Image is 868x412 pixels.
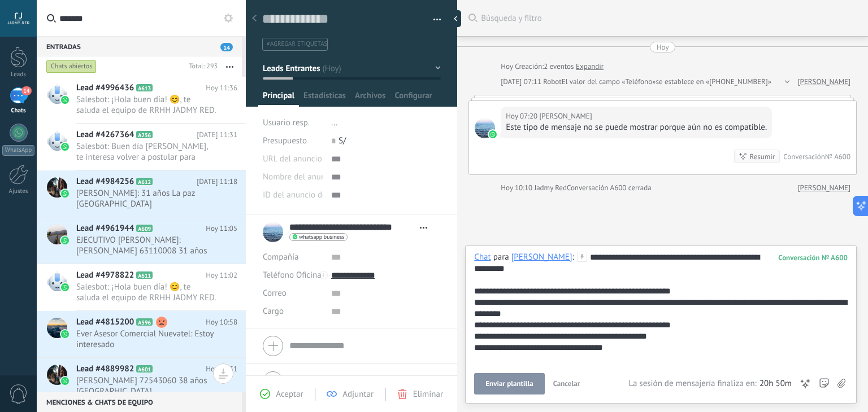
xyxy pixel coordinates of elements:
button: Cancelar [549,373,585,395]
span: Eliminar [413,389,443,400]
button: Teléfono Oficina [263,266,322,284]
span: Enviar plantilla [485,380,533,388]
span: 2 eventos [544,61,574,72]
span: 14 [220,43,233,51]
div: Conversación A600 cerrada [567,182,652,194]
span: A601 [136,365,153,372]
div: Este tipo de mensaje no se puede mostrar porque aún no es compatible. [506,122,767,133]
a: Lead #4978822 A611 Hoy 11:02 Salesbot: ¡Hola buen día! 😊, te saluda el equipo de RRHH JADMY RED. ... [37,264,246,310]
div: Chats abiertos [46,60,97,73]
span: Lead #4889982 [76,363,134,375]
span: Aceptar [276,389,303,400]
span: Jadmy Red [534,183,567,192]
span: Lead #4815200 [76,317,134,328]
span: Lead #4984256 [76,176,134,187]
span: Robot [543,77,561,86]
span: Usuario resp. [263,117,310,128]
span: Samira Gabriela Salazar Mamani [539,111,592,122]
span: Hoy 11:05 [206,223,237,234]
span: Búsqueda y filtro [481,13,857,24]
div: La sesión de mensajería finaliza en [628,378,792,389]
span: [PERSON_NAME]: 31 años La paz [GEOGRAPHIC_DATA] [76,188,216,209]
img: waba.svg [61,330,69,338]
a: Lead #4815200 A596 Hoy 10:58 Ever Asesor Comercial Nuevatel: Estoy interesado [37,311,246,357]
div: Conversación [783,152,825,161]
div: Menciones & Chats de equipo [37,392,242,412]
span: Teléfono Oficina [263,270,322,280]
div: Nombre del anuncio de TikTok [263,168,323,186]
span: Lead #4267364 [76,129,134,141]
span: Salesbot: Buen día [PERSON_NAME], te interesa volver a postular para nuestra modalidad presencial? [76,141,216,163]
img: waba.svg [61,143,69,151]
div: № A600 [825,152,850,161]
span: Cancelar [553,379,580,388]
img: waba.svg [61,190,69,198]
div: ID del anuncio de TikTok [263,186,323,204]
span: Hoy 10:31 [206,363,237,375]
span: ID del anuncio de TikTok [263,191,351,199]
div: Resumir [750,151,775,162]
span: : [572,252,574,263]
span: [PERSON_NAME] 72543060 38 años [GEOGRAPHIC_DATA] [76,375,216,397]
a: Lead #4961944 A609 Hoy 11:05 EJECUTIVO [PERSON_NAME]: [PERSON_NAME] 63110008 31 años [GEOGRAPHIC_... [37,217,246,264]
button: Correo [263,284,287,303]
div: Ajustes [2,188,35,195]
span: Samira Gabriela Salazar Mamani [475,118,495,138]
span: La sesión de mensajería finaliza en: [628,378,756,389]
span: [DATE] 11:31 [197,129,237,141]
span: Cargo [263,307,284,315]
div: Compañía [263,248,323,266]
div: WhatsApp [2,145,34,156]
div: Usuario resp. [263,114,323,132]
span: A609 [136,225,153,232]
img: waba.svg [61,236,69,244]
span: para [493,252,509,263]
span: Archivos [355,90,385,107]
span: A612 [136,178,153,185]
span: whatsapp business [299,234,344,240]
span: A611 [136,271,153,279]
div: Leads [2,71,35,78]
div: Cargo [263,303,323,321]
div: Ocultar [450,10,461,27]
span: [DATE] 11:18 [197,176,237,187]
span: 20h 50m [759,378,792,389]
div: Entradas [37,36,242,56]
img: waba.svg [61,377,69,385]
a: Lead #4984256 A612 [DATE] 11:18 [PERSON_NAME]: 31 años La paz [GEOGRAPHIC_DATA] [37,170,246,217]
span: Principal [263,90,294,107]
span: Hoy 11:36 [206,82,237,94]
a: Lead #4996436 A613 Hoy 11:36 Salesbot: ¡Hola buen día! 😊, te saluda el equipo de RRHH JADMY RED. ... [37,77,246,123]
span: Correo [263,288,287,299]
div: Samira Gabriela Salazar Mamani [511,252,572,262]
span: Ever Asesor Comercial Nuevatel: Estoy interesado [76,328,216,350]
span: #agregar etiquetas [267,40,327,48]
span: Hoy 11:02 [206,270,237,281]
span: Salesbot: ¡Hola buen día! 😊, te saluda el equipo de RRHH JADMY RED. Para ponernos en contacto con... [76,282,216,303]
div: Hoy 10:10 [501,182,534,194]
span: Lead #4996436 [76,82,134,94]
a: Lead #4889982 A601 Hoy 10:31 [PERSON_NAME] 72543060 38 años [GEOGRAPHIC_DATA] [37,358,246,404]
span: Salesbot: ¡Hola buen día! 😊, te saluda el equipo de RRHH JADMY RED. Para ponernos en contacto con... [76,94,216,116]
span: Lead #4961944 [76,223,134,234]
span: Estadísticas [303,90,346,107]
span: EJECUTIVO [PERSON_NAME]: [PERSON_NAME] 63110008 31 años [GEOGRAPHIC_DATA] Departamento [GEOGRAPHI... [76,235,216,256]
span: ... [331,117,338,128]
span: El valor del campo «Teléfono» [562,76,656,87]
span: Presupuesto [263,135,307,146]
span: 14 [21,86,31,95]
button: Enviar plantilla [474,373,544,395]
div: URL del anuncio de TikTok [263,150,323,168]
a: Expandir [576,61,604,72]
div: Hoy 07:20 [506,111,539,122]
a: [PERSON_NAME] [798,182,850,194]
div: Presupuesto [263,132,323,150]
div: Hoy [501,61,515,72]
img: waba.svg [61,283,69,291]
span: Adjuntar [342,389,374,400]
a: Lead #4267364 A256 [DATE] 11:31 Salesbot: Buen día [PERSON_NAME], te interesa volver a postular p... [37,124,246,170]
span: URL del anuncio de TikTok [263,155,358,163]
span: Hoy 10:58 [206,317,237,328]
div: Hoy [657,42,669,52]
div: Creación: [501,61,604,72]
